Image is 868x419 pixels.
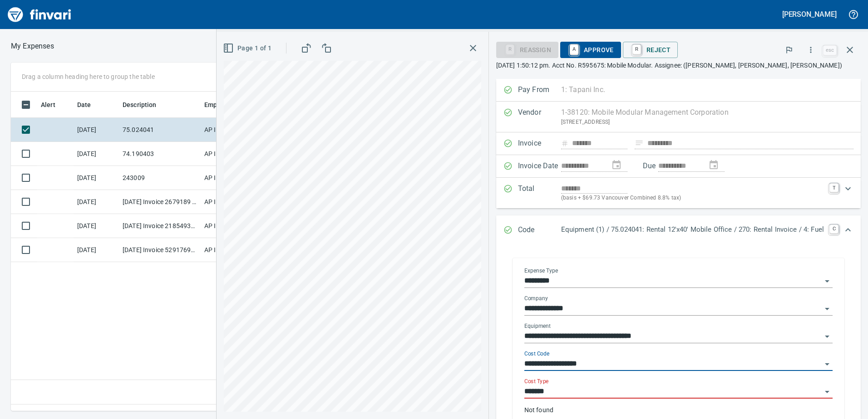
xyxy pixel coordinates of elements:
[201,238,269,262] td: AP Invoices
[204,99,233,110] span: Employee
[41,99,67,110] span: Alert
[524,351,549,356] label: Cost Code
[74,238,119,262] td: [DATE]
[829,183,838,192] a: T
[821,39,861,61] span: Close invoice
[496,178,861,208] div: Expand
[5,4,74,25] img: Finvari
[123,99,157,110] span: Description
[560,42,621,58] button: AApprove
[561,194,824,203] p: (basis + $69.73 Vancouver Combined 8.8% tax)
[782,10,837,19] h5: [PERSON_NAME]
[204,99,245,110] span: Employee
[518,183,561,203] p: Total
[821,302,833,315] button: Open
[41,99,55,110] span: Alert
[119,238,201,262] td: [DATE] Invoice 5291769620 from Vestis (1-10070)
[496,61,861,70] p: [DATE] 1:50:12 pm. Acct No. R595675: Mobile Modular. Assignee: ([PERSON_NAME], [PERSON_NAME], [PE...
[829,224,838,234] a: C
[524,379,549,384] label: Cost Type
[570,44,578,54] a: A
[74,166,119,190] td: [DATE]
[119,166,201,190] td: 243009
[74,142,119,166] td: [DATE]
[201,118,269,142] td: AP Invoices
[74,190,119,214] td: [DATE]
[119,190,201,214] td: [DATE] Invoice 2679189 from Culligan (1-38131)
[11,41,54,52] nav: breadcrumb
[821,385,833,398] button: Open
[524,405,833,414] p: Not found
[119,118,201,142] td: 75.024041
[201,214,269,238] td: AP Invoices
[496,215,861,245] div: Expand
[632,44,641,54] a: R
[801,40,821,60] button: More
[567,42,614,58] span: Approve
[22,72,155,81] p: Drag a column heading here to group the table
[77,99,103,110] span: Date
[821,358,833,370] button: Open
[201,190,269,214] td: AP Invoices
[780,7,839,21] button: [PERSON_NAME]
[623,42,678,58] button: RReject
[201,142,269,166] td: AP Invoices
[11,41,54,52] p: My Expenses
[77,99,91,110] span: Date
[119,214,201,238] td: [DATE] Invoice 21854936S010 from Waste Connections Inc (1-11095)
[823,45,837,55] a: esc
[201,166,269,190] td: AP Invoices
[119,142,201,166] td: 74.190403
[524,268,558,273] label: Expense Type
[524,296,548,301] label: Company
[221,40,275,57] button: Page 1 of 1
[74,214,119,238] td: [DATE]
[561,224,824,235] p: Equipment (1) / 75.024041: Rental 12'x40' Mobile Office / 270: Rental Invoice / 4: Fuel
[821,275,833,287] button: Open
[496,45,558,53] div: Reassign
[74,118,119,142] td: [DATE]
[225,43,271,54] span: Page 1 of 1
[524,323,551,329] label: Equipment
[779,40,799,60] button: Flag
[518,224,561,236] p: Code
[630,42,671,58] span: Reject
[821,330,833,343] button: Open
[123,99,168,110] span: Description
